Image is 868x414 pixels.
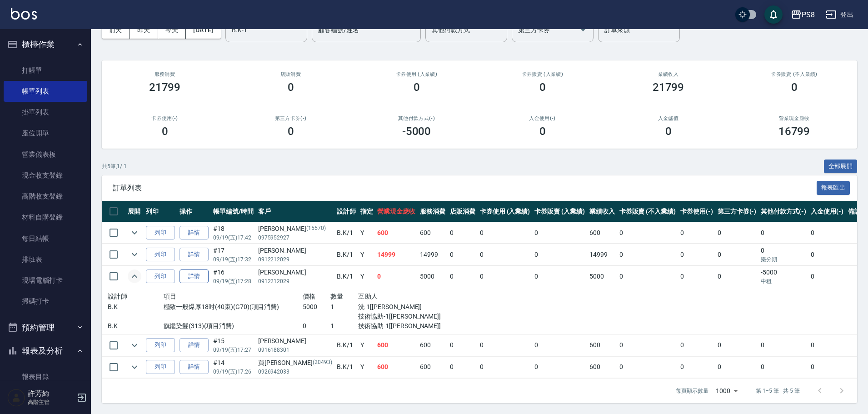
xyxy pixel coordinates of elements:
th: 列印 [144,201,177,222]
a: 材料自購登錄 [4,207,87,228]
th: 操作 [177,201,211,222]
h3: 0 [162,125,168,138]
th: 卡券使用(-) [678,201,715,222]
a: 掛單列表 [4,102,87,123]
button: 櫃檯作業 [4,33,87,56]
td: 0 [448,266,478,287]
td: 0 [678,334,715,356]
a: 現金收支登錄 [4,165,87,186]
img: Person [7,389,25,407]
button: expand row [128,360,141,374]
th: 業績收入 [587,201,617,222]
td: 0 [808,356,846,378]
h2: 入金儲值 [616,115,720,121]
button: 今天 [158,22,186,39]
button: PS8 [787,5,818,24]
td: #18 [211,222,256,244]
td: 0 [758,222,808,244]
th: 其他付款方式(-) [758,201,808,222]
p: 1 [330,321,358,331]
p: 極致一般爆厚18吋(40束)(G70)(項目消費) [164,302,303,312]
th: 營業現金應收 [375,201,418,222]
td: B.K /1 [334,334,358,356]
div: PS8 [802,9,815,20]
p: 5000 [303,302,330,312]
p: B.K [108,321,163,331]
h3: 0 [288,125,294,138]
h3: 21799 [149,81,181,94]
button: 預約管理 [4,316,87,339]
span: 設計師 [108,293,127,300]
th: 入金使用(-) [808,201,846,222]
button: 報表匯出 [817,181,850,195]
div: [PERSON_NAME] [258,268,332,277]
p: 0912212029 [258,277,332,285]
td: 5000 [418,266,448,287]
th: 店販消費 [448,201,478,222]
td: B.K /1 [334,356,358,378]
td: 0 [532,222,587,244]
button: 前天 [102,22,130,39]
td: 600 [587,334,617,356]
h3: 0 [539,81,546,94]
td: 0 [532,356,587,378]
a: 營業儀表板 [4,144,87,165]
td: 0 [678,356,715,378]
button: expand row [128,269,141,283]
h3: 0 [791,81,798,94]
h3: 服務消費 [113,71,217,77]
a: 掃碼打卡 [4,291,87,312]
p: 旗鑑染髮(313)(項目消費) [164,321,303,331]
h3: 0 [665,125,672,138]
p: (20493) [313,358,332,368]
h3: 0 [539,125,546,138]
div: [PERSON_NAME] [258,224,332,234]
button: 列印 [146,226,175,240]
td: 600 [587,222,617,244]
p: 09/19 (五) 17:27 [213,346,254,354]
div: [PERSON_NAME] [258,336,332,346]
td: B.K /1 [334,266,358,287]
th: 第三方卡券(-) [715,201,759,222]
div: [PERSON_NAME] [258,246,332,255]
h2: 其他付款方式(-) [364,115,469,121]
td: 0 [715,222,759,244]
p: 09/19 (五) 17:42 [213,234,254,242]
h2: 營業現金應收 [742,115,846,121]
h5: 許芳綺 [28,389,74,398]
h3: 0 [414,81,420,94]
th: 卡券使用 (入業績) [478,201,533,222]
td: 0 [478,356,533,378]
td: 0 [715,334,759,356]
td: 0 [758,356,808,378]
th: 備註 [846,201,863,222]
td: 600 [418,222,448,244]
td: 0 [448,222,478,244]
p: 第 1–5 筆 共 5 筆 [756,387,800,395]
td: 600 [375,334,418,356]
th: 帳單編號/時間 [211,201,256,222]
p: 09/19 (五) 17:32 [213,255,254,264]
td: 0 [715,244,759,265]
td: 0 [678,244,715,265]
td: 14999 [375,244,418,265]
h2: 卡券販賣 (入業績) [490,71,594,77]
img: Logo [11,8,37,20]
span: 訂單列表 [113,184,817,193]
a: 每日結帳 [4,228,87,249]
td: Y [358,222,375,244]
td: 0 [617,356,678,378]
p: 中租 [761,277,806,285]
td: 600 [418,356,448,378]
th: 設計師 [334,201,358,222]
p: 樂分期 [761,255,806,264]
th: 服務消費 [418,201,448,222]
a: 高階收支登錄 [4,186,87,207]
td: 0 [478,222,533,244]
th: 指定 [358,201,375,222]
td: 600 [587,356,617,378]
td: 0 [478,266,533,287]
h3: 16799 [778,125,810,138]
button: [DATE] [186,22,220,39]
p: 0975952927 [258,234,332,242]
